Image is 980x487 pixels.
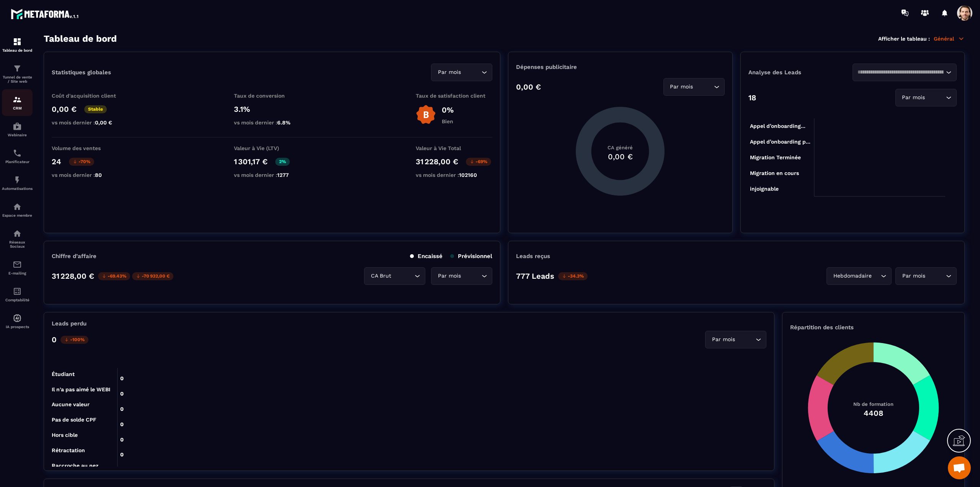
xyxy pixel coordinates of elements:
img: accountant [13,287,22,296]
p: -34.3% [558,272,588,280]
p: Statistiques globales [52,69,111,76]
p: 31 228,00 € [416,157,458,166]
span: 102160 [459,172,477,178]
a: automationsautomationsAutomatisations [2,170,33,196]
p: 0,00 € [52,105,77,114]
p: Chiffre d’affaire [52,253,96,260]
p: Répartition des clients [790,324,957,331]
p: -69.43% [98,272,130,280]
tspan: Appel d’onboarding... [750,123,805,129]
span: 0,00 € [95,119,112,126]
input: Search for option [927,93,944,102]
span: Par mois [710,335,737,344]
p: Encaissé [410,253,443,260]
img: automations [13,175,22,185]
p: 0% [442,105,454,114]
p: vs mois dernier : [234,172,310,178]
span: 6.8% [277,119,291,126]
a: automationsautomationsWebinaire [2,116,33,143]
div: Search for option [431,64,492,81]
p: -100% [60,336,88,344]
p: 0 [52,335,57,344]
p: -70 932,00 € [132,272,173,280]
p: Espace membre [2,213,33,217]
a: schedulerschedulerPlanificateur [2,143,33,170]
p: Taux de satisfaction client [416,93,492,99]
input: Search for option [857,68,944,77]
a: formationformationTunnel de vente / Site web [2,58,33,89]
span: Par mois [900,272,927,280]
input: Search for option [927,272,944,280]
p: Planificateur [2,160,33,164]
p: Afficher le tableau : [878,36,930,42]
img: automations [13,122,22,131]
p: Général [934,35,965,42]
div: Search for option [853,64,957,81]
img: automations [13,202,22,211]
div: Search for option [663,78,725,96]
img: automations [13,314,22,323]
a: formationformationTableau de bord [2,31,33,58]
span: Par mois [900,93,927,102]
input: Search for option [393,272,413,280]
a: automationsautomationsEspace membre [2,196,33,223]
div: Search for option [895,89,957,106]
p: 31 228,00 € [52,271,94,281]
a: formationformationCRM [2,89,33,116]
span: Par mois [436,68,462,77]
tspan: Appel d’onboarding p... [750,139,810,145]
p: Webinaire [2,133,33,137]
p: -70% [69,158,94,166]
tspan: Pas de solde CPF [52,417,96,423]
p: Automatisations [2,186,33,191]
p: IA prospects [2,325,33,329]
a: emailemailE-mailing [2,254,33,281]
tspan: Migration Terminée [750,154,800,161]
p: E-mailing [2,271,33,275]
span: 1277 [277,172,289,178]
p: Valeur à Vie (LTV) [234,145,310,151]
p: Analyse des Leads [748,69,853,76]
p: vs mois dernier : [52,172,128,178]
p: vs mois dernier : [52,119,128,126]
tspan: Aucune valeur [52,401,90,407]
p: vs mois dernier : [416,172,492,178]
div: Search for option [364,267,425,285]
span: Hebdomadaire [831,272,873,280]
img: formation [13,95,22,104]
p: 24 [52,157,61,166]
p: Réseaux Sociaux [2,240,33,248]
tspan: Rétractation [52,447,85,453]
p: Taux de conversion [234,93,310,99]
p: CRM [2,106,33,110]
span: 80 [95,172,102,178]
p: Stable [84,105,107,113]
span: CA Brut [369,272,393,280]
img: scheduler [13,149,22,158]
p: -69% [466,158,491,166]
tspan: Raccroche au nez [52,462,98,469]
p: Comptabilité [2,298,33,302]
img: b-badge-o.b3b20ee6.svg [416,105,436,125]
div: Search for option [431,267,492,285]
div: Search for option [705,331,766,348]
input: Search for option [462,68,480,77]
input: Search for option [695,83,712,91]
a: accountantaccountantComptabilité [2,281,33,308]
tspan: Étudiant [52,371,75,377]
p: 1 301,17 € [234,157,268,166]
tspan: injoignable [750,186,778,192]
p: 18 [748,93,756,102]
p: Dépenses publicitaire [516,64,724,70]
tspan: Migration en cours [750,170,799,176]
img: logo [11,7,80,21]
tspan: Hors cible [52,432,78,438]
p: 777 Leads [516,271,554,281]
p: Leads perdu [52,320,87,327]
p: Coût d'acquisition client [52,93,128,99]
p: Prévisionnel [450,253,492,260]
p: Leads reçus [516,253,550,260]
p: 0,00 € [516,82,541,92]
span: Par mois [668,83,695,91]
p: 2% [275,158,290,166]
